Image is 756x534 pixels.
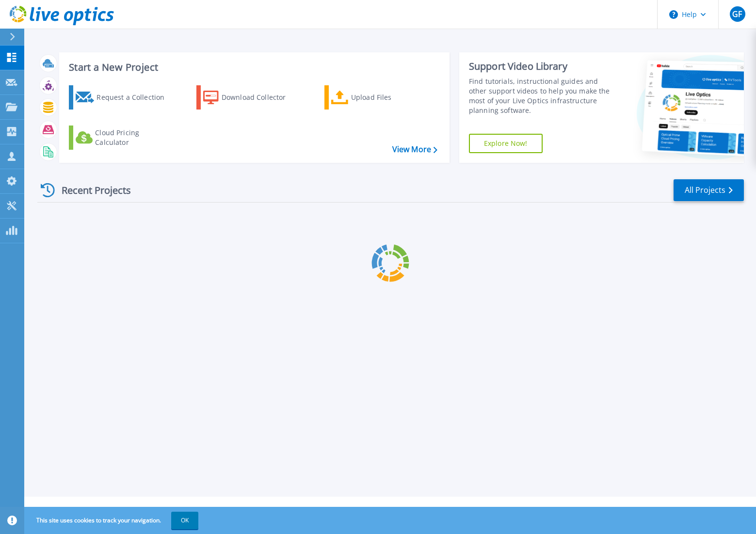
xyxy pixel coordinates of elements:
button: OK [171,512,198,529]
div: Cloud Pricing Calculator [95,128,173,147]
div: Find tutorials, instructional guides and other support videos to help you make the most of your L... [469,77,612,115]
div: Recent Projects [37,178,144,202]
h3: Start a New Project [69,62,437,73]
div: Upload Files [351,88,429,107]
span: This site uses cookies to track your navigation. [27,512,198,529]
a: Explore Now! [469,134,543,153]
div: Support Video Library [469,60,612,73]
a: All Projects [674,179,744,201]
a: Request a Collection [69,85,177,110]
a: Cloud Pricing Calculator [69,126,177,150]
a: Upload Files [324,85,433,110]
div: Download Collector [222,88,299,107]
div: Request a Collection [97,88,174,107]
a: View More [392,145,437,154]
a: Download Collector [196,85,305,110]
span: GF [732,10,742,18]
